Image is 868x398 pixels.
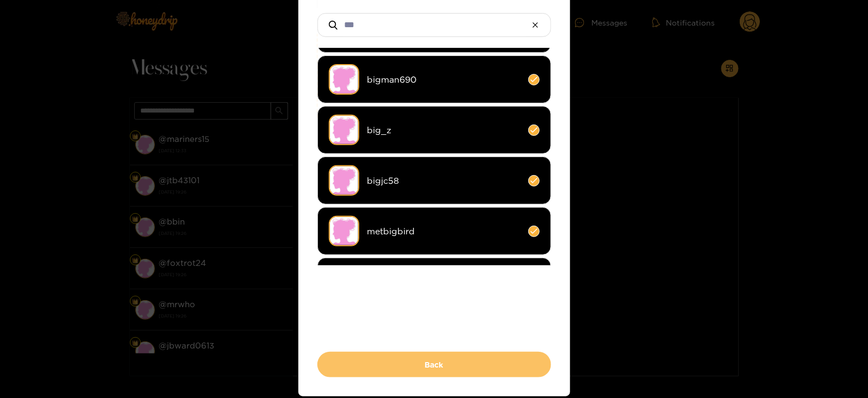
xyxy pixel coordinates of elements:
[367,73,520,86] span: bigman690
[329,216,359,246] img: no-avatar.png
[329,64,359,95] img: no-avatar.png
[329,165,359,196] img: no-avatar.png
[367,225,520,238] span: metbigbird
[367,175,520,187] span: bigjc58
[329,115,359,145] img: no-avatar.png
[367,124,520,136] span: big_z
[317,352,551,377] button: Back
